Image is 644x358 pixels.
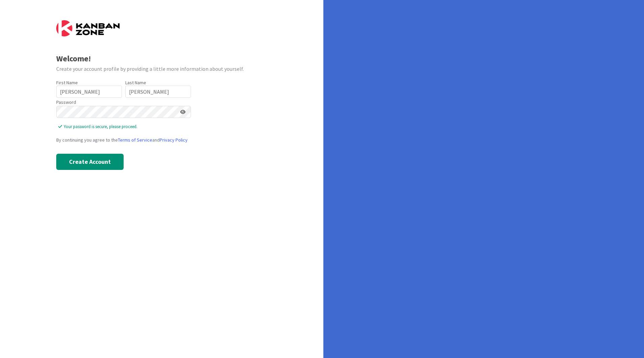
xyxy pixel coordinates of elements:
label: Last Name [125,80,146,86]
span: Your password is secure, please proceed. [58,123,191,130]
a: Privacy Policy [160,137,188,143]
a: Terms of Service [118,137,152,143]
div: By continuing you agree to the and [56,137,267,144]
label: First Name [56,80,78,86]
button: Create Account [56,154,124,170]
div: Welcome! [56,53,267,65]
label: Password [56,99,76,106]
img: Kanban Zone [56,20,120,36]
div: Create your account profile by providing a little more information about yourself. [56,65,267,73]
